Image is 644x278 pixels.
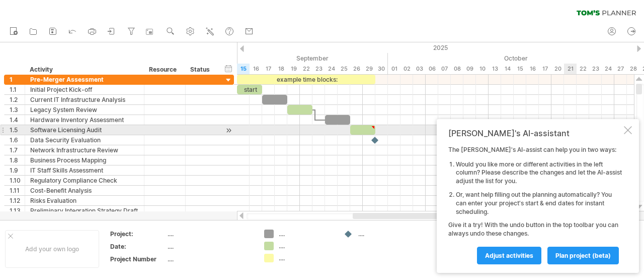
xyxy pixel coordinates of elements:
[448,146,622,264] div: The [PERSON_NAME]'s AI-assist can help you in two ways: Give it a try! With the undo button in th...
[30,186,139,195] div: Cost-Benefit Analysis
[10,135,25,145] div: 1.6
[363,64,375,74] div: Monday, 29 September 2025
[338,64,350,74] div: Thursday, 25 September 2025
[10,85,25,94] div: 1.1
[149,65,180,75] div: Resource
[325,64,338,74] div: Wednesday, 24 September 2025
[10,196,25,205] div: 1.12
[526,64,539,74] div: Thursday, 16 October 2025
[110,255,166,263] div: Project Number
[30,85,139,94] div: Initial Project Kick-off
[312,64,325,74] div: Tuesday, 23 September 2025
[627,64,639,74] div: Tuesday, 28 October 2025
[555,252,611,259] span: plan project (beta)
[514,64,526,74] div: Wednesday, 15 October 2025
[456,191,622,216] li: Or, want help filling out the planning automatically? You can enter your project's start & end da...
[547,247,619,264] a: plan project (beta)
[10,115,25,125] div: 1.4
[30,115,139,125] div: Hardware Inventory Assessment
[10,125,25,135] div: 1.5
[5,230,99,268] div: Add your own logo
[10,155,25,165] div: 1.8
[10,75,25,84] div: 1
[30,206,139,215] div: Preliminary Integration Strategy Draft
[30,95,139,104] div: Current IT Infrastructure Analysis
[30,65,138,75] div: Activity
[30,176,139,185] div: Regulatory Compliance Check
[400,64,413,74] div: Thursday, 2 October 2025
[111,53,388,64] div: September 2025
[279,242,334,250] div: ....
[501,64,514,74] div: Tuesday, 14 October 2025
[485,252,533,259] span: Adjust activities
[110,242,166,251] div: Date:
[448,128,622,138] div: [PERSON_NAME]'s AI-assistant
[30,75,139,84] div: Pre-Merger Assessment
[489,64,501,74] div: Monday, 13 October 2025
[168,242,252,251] div: ....
[190,65,212,75] div: Status
[237,85,262,94] div: start
[224,125,233,136] div: scroll to activity
[168,230,252,238] div: ....
[10,95,25,104] div: 1.2
[30,105,139,115] div: Legacy System Review
[30,145,139,155] div: Network Infrastructure Review
[237,75,375,84] div: example time blocks:
[279,254,334,262] div: ....
[30,155,139,165] div: Business Process Mapping
[602,64,614,74] div: Friday, 24 October 2025
[110,230,166,238] div: Project:
[10,165,25,175] div: 1.9
[589,64,602,74] div: Thursday, 23 October 2025
[456,160,622,186] li: Would you like more or different activities in the left column? Please describe the changes and l...
[564,64,577,74] div: Tuesday, 21 October 2025
[539,64,551,74] div: Friday, 17 October 2025
[451,64,463,74] div: Wednesday, 8 October 2025
[438,64,451,74] div: Tuesday, 7 October 2025
[375,64,388,74] div: Tuesday, 30 September 2025
[577,64,589,74] div: Wednesday, 22 October 2025
[300,64,312,74] div: Monday, 22 September 2025
[30,125,139,135] div: Software Licensing Audit
[463,64,476,74] div: Thursday, 9 October 2025
[10,105,25,115] div: 1.3
[477,247,541,264] a: Adjust activities
[413,64,426,74] div: Friday, 3 October 2025
[551,64,564,74] div: Monday, 20 October 2025
[350,64,363,74] div: Friday, 26 September 2025
[476,64,489,74] div: Friday, 10 October 2025
[237,64,250,74] div: Monday, 15 September 2025
[614,64,627,74] div: Monday, 27 October 2025
[30,165,139,175] div: IT Staff Skills Assessment
[250,64,262,74] div: Tuesday, 16 September 2025
[10,176,25,185] div: 1.10
[168,255,252,263] div: ....
[358,230,413,238] div: ....
[262,64,275,74] div: Wednesday, 17 September 2025
[30,135,139,145] div: Data Security Evaluation
[426,64,438,74] div: Monday, 6 October 2025
[287,64,300,74] div: Friday, 19 September 2025
[279,230,334,238] div: ....
[275,64,287,74] div: Thursday, 18 September 2025
[388,64,400,74] div: Wednesday, 1 October 2025
[10,186,25,195] div: 1.11
[10,145,25,155] div: 1.7
[10,206,25,215] div: 1.13
[30,196,139,205] div: Risks Evaluation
